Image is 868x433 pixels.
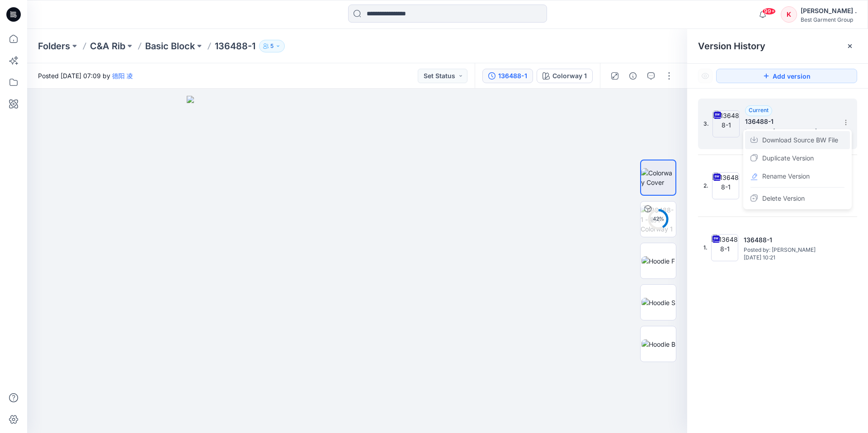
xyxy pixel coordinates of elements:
[703,182,708,190] span: 2.
[762,135,838,146] span: Download Source BW File
[846,42,854,50] button: Close
[259,40,285,52] button: 5
[145,40,195,52] a: Basic Block
[112,72,133,80] a: 德阳 凌
[647,215,669,223] div: 42 %
[537,69,593,83] button: Colorway 1
[744,245,834,254] span: Posted by: 德阳 凌
[641,168,675,187] img: Colorway Cover
[712,172,739,199] img: 136488-1
[626,69,640,83] button: Details
[38,40,70,52] a: Folders
[187,96,528,433] img: eyJhbGciOiJIUzI1NiIsImtpZCI6IjAiLCJzbHQiOiJzZXMiLCJ0eXAiOiJKV1QifQ.eyJkYXRhIjp7InR5cGUiOiJzdG9yYW...
[498,71,527,81] div: 136488-1
[762,193,805,204] span: Delete Version
[762,8,776,15] span: 99+
[642,256,675,266] img: Hoodie F
[270,41,274,51] p: 5
[716,69,857,83] button: Add version
[38,71,133,80] span: Posted [DATE] 07:09 by
[711,234,738,261] img: 136488-1
[762,153,814,164] span: Duplicate Version
[641,205,676,234] img: 136488-1 - 副本 Colorway 1
[801,16,857,23] div: Best Garment Group
[745,127,835,136] span: Posted by: 德阳 凌
[215,40,255,52] p: 136488-1
[712,110,740,137] img: 136488-1
[745,116,835,127] h5: 136488-1
[698,41,765,52] span: Version History
[552,71,587,81] div: Colorway 1
[781,6,797,23] div: K
[698,69,712,83] button: Show Hidden Versions
[642,339,675,349] img: Hoodie B
[482,69,533,83] button: 136488-1
[749,107,769,113] span: Current
[762,171,810,182] span: Rename Version
[744,235,834,245] h5: 136488-1
[642,298,675,307] img: Hoodie S
[744,254,834,261] span: [DATE] 10:21
[801,5,857,16] div: [PERSON_NAME] .
[703,120,709,128] span: 3.
[90,40,125,52] a: C&A Rib
[703,244,708,252] span: 1.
